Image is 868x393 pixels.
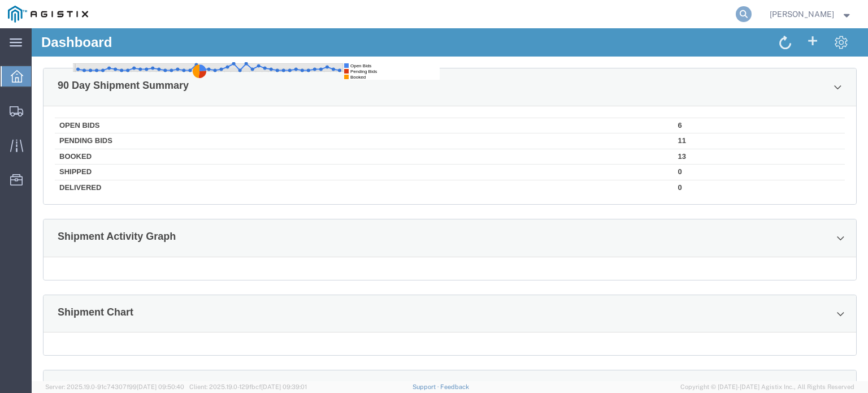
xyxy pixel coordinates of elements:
[680,382,854,392] span: Copyright © [DATE]-[DATE] Agistix Inc., All Rights Reserved
[45,383,184,390] span: Server: 2025.19.0-91c74307f99
[413,383,441,390] a: Support
[8,6,88,23] img: logo
[769,7,853,21] button: [PERSON_NAME]
[296,7,322,12] text: Pending Bids
[642,120,813,136] td: 13
[642,136,813,152] td: 0
[642,105,813,121] td: 11
[296,12,311,18] text: Booked
[296,1,316,6] text: Open Bids
[137,383,184,390] span: [DATE] 09:50:40
[642,152,813,165] td: 0
[770,8,834,20] span: Joey Vernier
[189,383,307,390] span: Client: 2025.19.0-129fbcf
[32,28,868,381] iframe: FS Legacy Container
[642,89,813,105] td: 6
[440,383,469,390] a: Feedback
[261,383,307,390] span: [DATE] 09:39:01
[298,5,330,13] text: Shipments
